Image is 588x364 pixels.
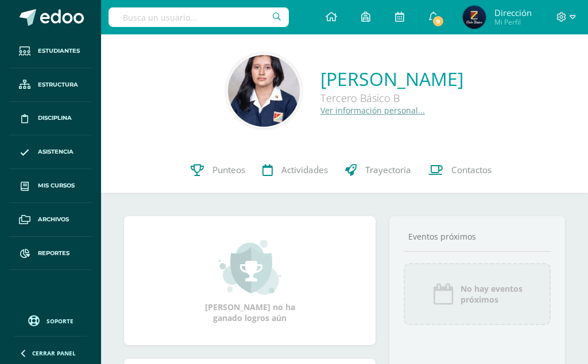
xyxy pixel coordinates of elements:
img: 3197c5ed899bef927b19911f1660ccc6.png [228,55,300,127]
a: Reportes [9,237,92,271]
input: Busca un usuario... [109,7,289,27]
a: Trayectoria [336,147,420,193]
a: Estructura [9,68,92,102]
span: Mis cursos [38,181,75,190]
span: Soporte [47,317,73,325]
span: Mi Perfil [494,17,532,27]
a: Asistencia [9,135,92,169]
span: Trayectoria [365,164,411,176]
span: Archivos [38,215,69,224]
a: Disciplina [9,102,92,136]
img: 0fb4cf2d5a8caa7c209baa70152fd11e.png [463,6,486,29]
img: achievement_small.png [219,238,281,296]
span: Estudiantes [38,46,80,56]
span: Contactos [451,164,492,176]
a: Actividades [254,147,336,193]
span: Cerrar panel [32,349,76,357]
a: Soporte [14,312,87,328]
img: event_icon.png [432,283,455,306]
span: Reportes [38,249,69,258]
a: Contactos [420,147,500,193]
span: Punteos [212,164,245,176]
span: Disciplina [38,113,72,123]
a: Estudiantes [9,34,92,68]
a: Ver información personal... [320,105,425,116]
span: Dirección [494,7,532,18]
div: [PERSON_NAME] no ha ganado logros aún [192,238,307,323]
span: 9 [432,15,444,28]
span: Actividades [281,164,328,176]
a: Punteos [182,147,254,193]
a: [PERSON_NAME] [320,66,463,91]
span: Estructura [38,80,78,89]
a: Archivos [9,203,92,237]
div: Tercero Básico B [320,91,463,105]
span: Asistencia [38,147,73,156]
span: No hay eventos próximos [461,283,523,305]
div: Eventos próximos [404,231,551,242]
a: Mis cursos [9,169,92,203]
